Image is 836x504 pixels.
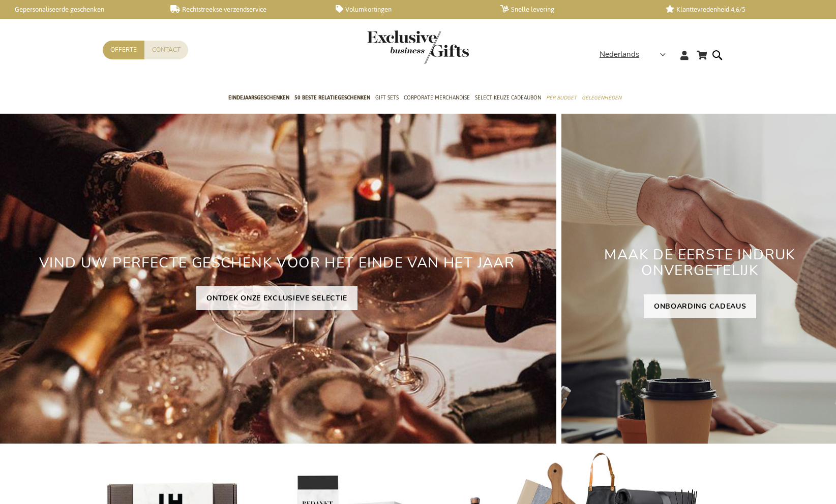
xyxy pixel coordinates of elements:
[582,92,621,103] span: Gelegenheden
[644,294,757,318] a: ONBOARDING CADEAUS
[375,86,399,111] a: Gift Sets
[666,5,815,14] a: Klanttevredenheid 4,6/5
[582,86,621,111] a: Gelegenheden
[600,49,639,60] span: Nederlands
[336,5,485,14] a: Volumkortingen
[294,86,370,111] a: 50 beste relatiegeschenken
[546,92,577,103] span: Per Budget
[475,86,541,111] a: Select Keuze Cadeaubon
[228,86,289,111] a: Eindejaarsgeschenken
[5,5,154,14] a: Gepersonaliseerde geschenken
[375,92,399,103] span: Gift Sets
[404,86,470,111] a: Corporate Merchandise
[294,92,370,103] span: 50 beste relatiegeschenken
[170,5,319,14] a: Rechtstreekse verzendservice
[144,41,188,59] a: Contact
[228,92,289,103] span: Eindejaarsgeschenken
[475,92,541,103] span: Select Keuze Cadeaubon
[546,86,577,111] a: Per Budget
[600,49,672,60] div: Nederlands
[103,41,144,59] a: Offerte
[500,5,649,14] a: Snelle levering
[367,30,418,64] a: store logo
[196,286,357,310] a: ONTDEK ONZE EXCLUSIEVE SELECTIE
[404,92,470,103] span: Corporate Merchandise
[367,30,469,64] img: Exclusive Business gifts logo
